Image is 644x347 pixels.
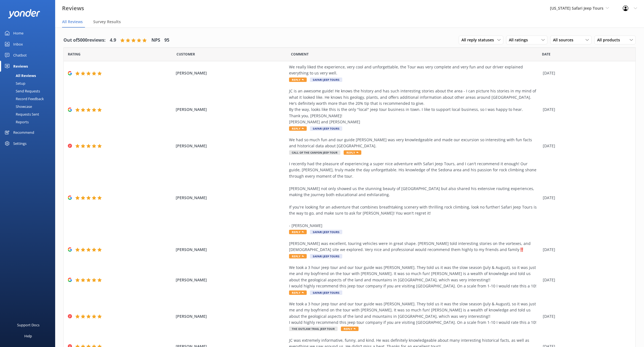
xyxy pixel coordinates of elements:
span: Date [542,52,551,57]
span: Date [177,52,195,57]
div: Support Docs [17,319,39,330]
span: All sources [553,37,577,43]
h4: 95 [164,37,169,44]
div: Reports [3,118,29,126]
span: [PERSON_NAME] [176,247,286,253]
div: All Reviews [3,72,36,79]
a: Setup [3,79,55,87]
div: Inbox [13,39,23,50]
div: [PERSON_NAME] was excellent, touring vehicles were in great shape. [PERSON_NAME] told interesting... [289,241,540,253]
img: yonder-white-logo.png [8,9,40,18]
div: Showcase [3,103,32,110]
div: [DATE] [543,247,629,253]
span: All reply statuses [461,37,497,43]
span: Reply [289,126,307,131]
div: [DATE] [543,70,629,76]
span: Date [68,52,81,57]
a: Showcase [3,103,55,110]
span: All products [597,37,623,43]
a: All Reviews [3,72,55,79]
span: Reply [289,254,307,258]
span: Safari Jeep Tours [310,78,342,82]
div: [DATE] [543,313,629,319]
div: Setup [3,79,25,87]
h3: Reviews [62,4,84,13]
a: Send Requests [3,87,55,95]
span: Reply [344,150,361,155]
span: [PERSON_NAME] [176,277,286,283]
h4: NPS [151,37,160,44]
div: Recommend [13,127,34,138]
div: We took a 3 hour jeep tour and our tour guide was [PERSON_NAME]. They told us it was the slow sea... [289,265,540,289]
div: We took a 3 hour jeep tour and our tour guide was [PERSON_NAME]. They told us it was the slow sea... [289,301,540,326]
div: We had so much fun and our guide [PERSON_NAME] was very knowledgeable and made our excursion so i... [289,137,540,149]
div: Chatbot [13,50,27,61]
span: Safari Jeep Tours [310,230,342,234]
div: [DATE] [543,277,629,283]
div: [DATE] [543,106,629,113]
span: Safari Jeep Tours [310,254,342,258]
div: Reviews [13,61,28,72]
div: [DATE] [543,195,629,201]
div: Requests Sent [3,110,39,118]
div: I recently had the pleasure of experiencing a super nice adventure with Safari Jeep Tours, and I ... [289,161,540,229]
span: [PERSON_NAME] [176,143,286,149]
span: Reply [289,290,307,295]
div: JC is an awesome guide! He knows the history and has such interesting stories about the area - I ... [289,88,540,125]
span: The Outlaw Trail Jeep Tour [289,327,338,331]
span: [PERSON_NAME] [176,313,286,319]
div: [DATE] [543,143,629,149]
span: Reply [341,327,359,331]
span: [US_STATE] Safari Jeep Tours [550,6,603,11]
span: Safari Jeep Tours [310,126,342,131]
span: Survey Results [93,19,121,25]
span: All Reviews [62,19,83,25]
span: Call of the Canyon Jeep Tour [289,150,340,155]
div: We really liked the experience, very cool and unforgettable, the Tour was very complete and very ... [289,64,540,76]
div: Send Requests [3,87,40,95]
h4: 4.9 [110,37,116,44]
span: Safari Jeep Tours [310,290,342,295]
span: Reply [289,230,307,234]
a: Record Feedback [3,95,55,103]
span: Reply [289,78,307,82]
div: Home [13,28,23,39]
a: Requests Sent [3,110,55,118]
a: Reports [3,118,55,126]
span: Question [291,52,309,57]
h4: Out of 5000 reviews: [63,37,106,44]
span: All ratings [509,37,531,43]
div: Settings [13,138,26,149]
div: Record Feedback [3,95,44,103]
div: Help [24,330,32,341]
span: [PERSON_NAME] [176,70,286,76]
span: [PERSON_NAME] [176,106,286,113]
span: [PERSON_NAME] [176,195,286,201]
